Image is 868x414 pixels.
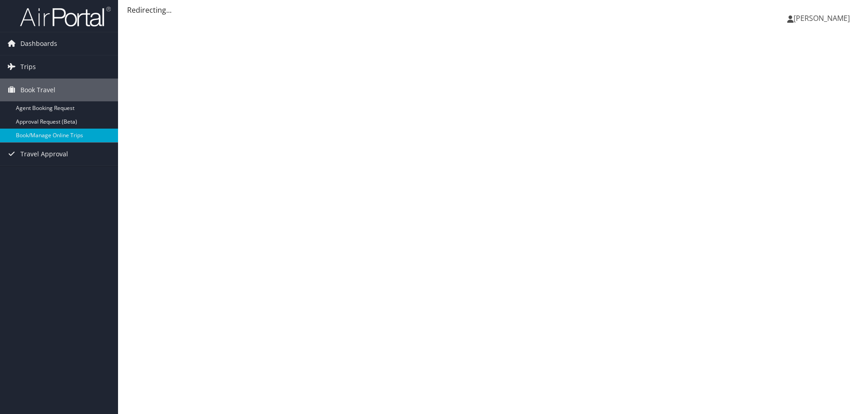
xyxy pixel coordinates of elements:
[20,55,36,78] span: Trips
[20,6,111,27] img: airportal-logo.png
[20,143,68,165] span: Travel Approval
[127,5,859,15] div: Redirecting...
[794,13,850,23] span: [PERSON_NAME]
[20,32,57,55] span: Dashboards
[20,79,55,101] span: Book Travel
[787,5,859,32] a: [PERSON_NAME]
